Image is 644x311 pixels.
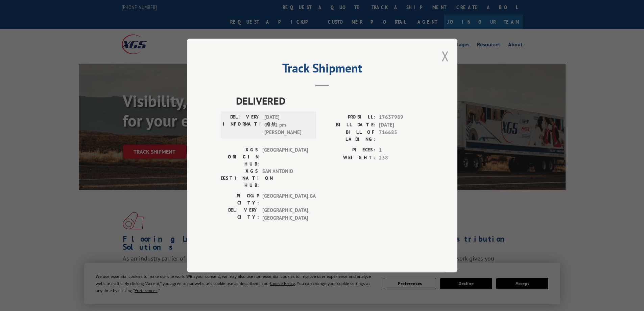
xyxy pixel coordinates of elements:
label: PIECES: [322,146,376,154]
span: [DATE] [379,121,424,129]
span: 716685 [379,129,424,143]
label: DELIVERY CITY: [221,206,259,222]
label: PICKUP CITY: [221,192,259,206]
label: XGS DESTINATION HUB: [221,168,259,189]
span: SAN ANTONIO [262,168,308,189]
span: 1 [379,146,424,154]
h2: Track Shipment [221,63,424,76]
span: [GEOGRAPHIC_DATA] , [GEOGRAPHIC_DATA] [262,206,308,222]
label: BILL DATE: [322,121,376,129]
span: 17637989 [379,113,424,121]
span: [GEOGRAPHIC_DATA] , GA [262,192,308,206]
span: DELIVERED [236,93,424,108]
label: WEIGHT: [322,154,376,162]
label: DELIVERY INFORMATION: [223,113,261,136]
label: PROBILL: [322,113,376,121]
span: 238 [379,154,424,162]
label: XGS ORIGIN HUB: [221,146,259,168]
span: [DATE] 03:41 pm [PERSON_NAME] [264,113,310,136]
label: BILL OF LADING: [322,129,376,143]
button: Close modal [442,47,449,65]
span: [GEOGRAPHIC_DATA] [262,146,308,168]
